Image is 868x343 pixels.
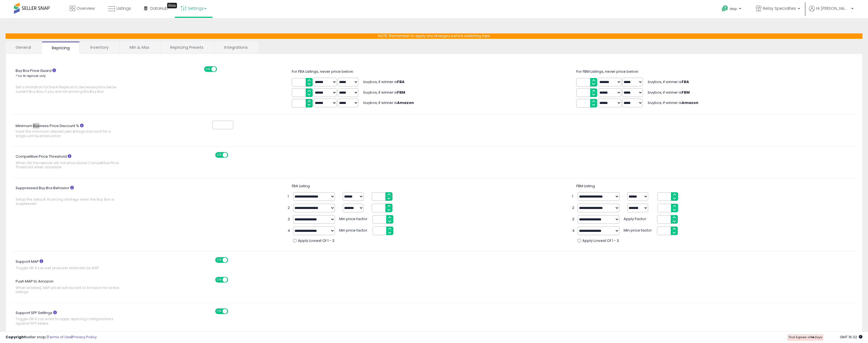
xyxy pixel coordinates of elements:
[77,6,95,11] span: Overview
[16,129,122,138] span: Input the minimum desired percentage discount for a single unit business price.
[216,67,225,71] span: OFF
[288,194,290,199] span: 1
[576,69,639,74] span: For FBM Listings, never price below:
[48,334,71,340] a: Terms of Use
[160,42,213,53] a: Repricing Presets
[216,258,223,262] span: ON
[810,335,814,339] b: 14
[6,42,41,53] a: General
[397,79,405,84] b: FBA
[363,100,414,105] span: buybox, if winner is
[150,6,168,11] span: DataHub
[120,42,159,53] a: Min & Max
[16,317,122,325] span: Toggle ON if you want to apply repricing configurations against SFP sellers
[227,309,236,313] span: OFF
[11,308,145,329] label: Support SFP Settings
[788,335,822,339] span: Trial Expires in days
[11,257,145,273] label: Support MAP
[721,5,728,12] i: Get Help
[214,42,258,53] a: Integrations
[11,66,145,97] label: Buy Box Price Guard
[6,33,862,39] p: NOTE: Remember to apply any changes before switching tabs
[292,183,310,189] span: FBA Listing
[339,215,370,222] span: Min price factor:
[648,100,698,105] span: buybox, if winner is
[11,184,145,209] label: Suppressed Buy Box Behavior
[624,215,654,222] span: Apply Factor:
[16,74,46,78] small: * for AI repricer only
[648,90,690,95] span: buybox, if winner is
[809,6,854,18] a: Hi [PERSON_NAME]
[363,90,405,95] span: buybox, if winner is
[6,335,97,340] div: seller snap | |
[576,183,595,189] span: FBM Listing
[216,153,223,157] span: ON
[339,227,370,233] span: Min price factor:
[167,3,177,8] div: Tooltip anchor
[582,238,619,244] span: Apply Lowest Of 1 - 3
[763,6,796,11] span: Relay Specialties
[648,79,689,84] span: buybox, if winner is
[227,258,236,262] span: OFF
[288,205,290,211] span: 2
[80,42,119,53] a: Inventory
[288,228,290,233] span: 4
[816,6,850,11] span: Hi [PERSON_NAME]
[363,79,405,84] span: buybox, if winner is
[397,100,414,105] b: Amazon
[42,42,80,54] a: Repricing
[16,286,122,294] span: When enabled, MAP prices will be sent to Amazon for active listings.
[216,278,223,282] span: ON
[624,227,654,233] span: Min price factor:
[205,67,211,71] span: ON
[11,122,145,141] label: Minimum Business Price Discount %
[840,334,862,340] span: 2025-10-9 16:32 GMT
[298,238,334,244] span: Apply Lowest Of 1 - 3
[572,205,575,211] span: 2
[292,69,354,74] span: For FBA Listings, never price below:
[16,161,122,169] span: When ON, the repricer will not price above Competitive Price Threshold when available
[6,334,26,340] strong: Copyright
[16,85,122,94] span: Set a limitation for the AI Repricer to decrease price below current Buy Box, if you are not winn...
[216,309,223,313] span: ON
[572,194,575,199] span: 1
[730,6,737,11] span: Help
[227,278,236,282] span: OFF
[682,100,698,105] b: Amazon
[16,266,122,270] span: Toggle ON if you sell products restricted by MAP
[682,79,689,84] b: FBA
[572,217,575,222] span: 3
[116,6,131,11] span: Listings
[288,217,290,222] span: 3
[72,334,97,340] a: Privacy Policy
[11,277,145,297] label: Push MAP to Amazon
[16,197,122,206] span: Setup the default AI pricing strategy when the Buy Box is suppressed
[397,90,405,95] b: FBM
[682,90,690,95] b: FBM
[572,228,575,233] span: 4
[11,152,145,172] label: Competitive Price Threshold
[717,1,747,18] a: Help
[227,153,236,157] span: OFF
